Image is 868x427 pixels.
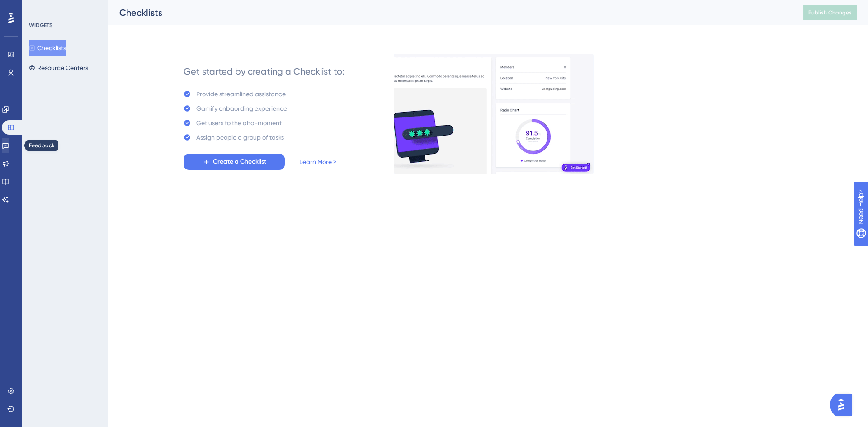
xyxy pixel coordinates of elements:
[808,9,852,16] span: Publish Changes
[196,132,284,143] div: Assign people a group of tasks
[184,154,285,170] button: Create a Checklist
[830,391,857,418] iframe: UserGuiding AI Assistant Launcher
[196,117,282,128] div: Get users to the aha-moment
[803,5,857,20] button: Publish Changes
[213,156,266,167] span: Create a Checklist
[299,156,336,167] a: Learn More >
[184,65,344,78] div: Get started by creating a Checklist to:
[29,22,52,29] div: WIDGETS
[119,6,780,19] div: Checklists
[29,60,88,76] button: Resource Centers
[196,103,287,114] div: Gamify onbaording experience
[394,54,594,174] img: e28e67207451d1beac2d0b01ddd05b56.gif
[196,89,286,99] div: Provide streamlined assistance
[29,40,66,56] button: Checklists
[21,2,57,13] span: Need Help?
